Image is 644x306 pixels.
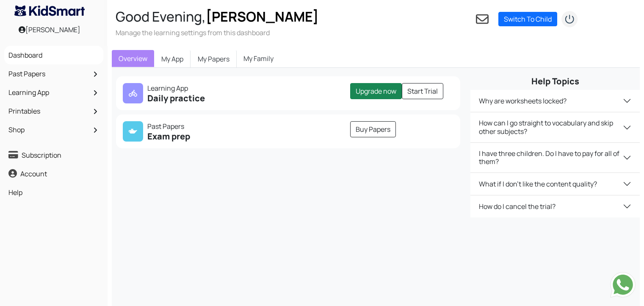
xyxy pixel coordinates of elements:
[498,12,557,26] a: Switch To Child
[6,48,101,62] a: Dashboard
[6,104,101,118] a: Printables
[123,131,283,142] h5: Exam prep
[123,121,283,131] p: Past Papers
[14,6,85,16] img: KidSmart logo
[154,50,191,68] a: My App
[6,85,101,100] a: Learning App
[470,76,640,86] h5: Help Topics
[470,173,640,195] button: What if I don't like the content quality?
[116,8,319,25] h2: Good Evening,
[6,122,101,137] a: Shop
[610,272,636,298] img: Send whatsapp message to +442080035976
[350,121,396,137] a: Buy Papers
[6,67,101,81] a: Past Papers
[402,83,443,99] a: Start Trial
[561,11,578,28] img: logout2.png
[6,185,101,200] a: Help
[191,50,237,68] a: My Papers
[470,90,640,112] button: Why are worksheets locked?
[237,50,280,67] a: My Family
[123,93,283,103] h5: Daily practice
[112,50,154,67] a: Overview
[206,7,319,26] span: [PERSON_NAME]
[6,167,101,181] a: Account
[116,28,319,37] h3: Manage the learning settings from this dashboard
[470,112,640,142] button: How can I go straight to vocabulary and skip other subjects?
[350,83,402,99] a: Upgrade now
[470,195,640,217] button: How do I cancel the trial?
[123,83,283,93] p: Learning App
[6,148,101,162] a: Subscription
[470,143,640,172] button: I have three children. Do I have to pay for all of them?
